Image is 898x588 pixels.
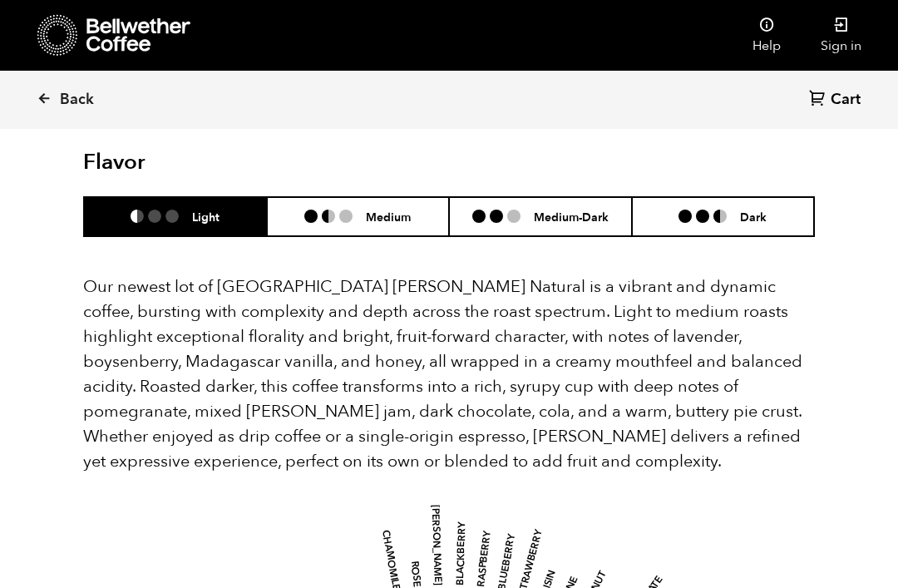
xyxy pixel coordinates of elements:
[192,210,220,224] h6: Light
[83,150,327,175] h2: Flavor
[366,210,411,224] h6: Medium
[809,89,865,111] a: Cart
[83,274,815,474] p: Our newest lot of [GEOGRAPHIC_DATA] [PERSON_NAME] Natural is a vibrant and dynamic coffee, bursti...
[534,210,609,224] h6: Medium-Dark
[831,90,861,110] span: Cart
[60,90,94,110] span: Back
[740,210,767,224] h6: Dark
